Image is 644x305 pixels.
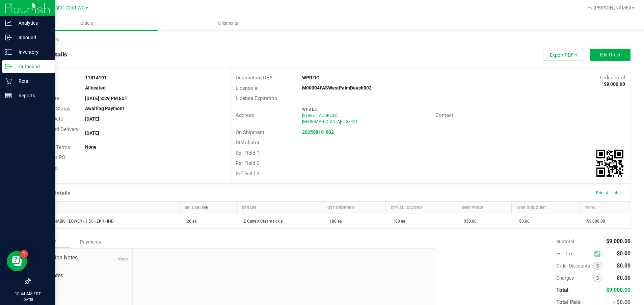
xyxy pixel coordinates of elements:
th: Line Discount [512,202,580,214]
span: [STREET_ADDRESS] [302,113,338,118]
strong: [DATE] 3:29 PM EDT [85,96,128,101]
span: Calculate excise tax [594,249,603,258]
button: Edit Order [590,49,630,61]
p: 10:44 AM EDT [3,291,52,297]
span: Address [236,112,254,118]
strong: WPB DC [302,75,319,80]
span: $9,000.00 [584,219,605,224]
p: Inbound [12,33,52,42]
inline-svg: Inbound [5,34,12,41]
strong: 11814191 [85,75,107,80]
span: Edit Order [600,52,621,57]
div: Payments [70,236,111,248]
span: License # [236,85,258,91]
span: Ref Field 2 [236,160,259,166]
inline-svg: Inventory [5,49,12,55]
span: $9,000.00 [606,238,630,245]
span: Destination DBA [236,75,273,81]
strong: None [85,144,97,150]
span: On Shipment [236,129,264,135]
a: Shipments [158,16,299,30]
span: $0.00 [617,262,630,269]
span: Orders [71,20,102,26]
span: Ref Field 3 [236,171,259,177]
span: License Expiration [236,95,277,101]
th: Qty Allocated [385,202,456,214]
span: 33411 [346,119,358,124]
span: Order Notes [35,272,127,280]
th: Qty Ordered [322,202,385,214]
span: 180 ea [326,219,342,224]
li: Export PDF [543,49,583,61]
span: Print All Labels [596,190,623,195]
p: Retail [12,77,52,85]
span: Shipments [209,20,247,26]
span: Total [556,287,568,293]
inline-svg: Outbound [5,63,12,70]
inline-svg: Retail [5,78,12,84]
p: Reports [12,92,52,100]
strong: [DATE] [85,116,99,122]
span: $50.00 [460,219,477,224]
span: Charges [556,275,593,281]
a: 20250819-002 [302,129,334,135]
span: Destination Notes [35,254,127,262]
p: [DATE] [3,297,52,302]
img: Scan me! [596,150,623,177]
strong: [DATE] [85,130,99,136]
span: 26 ea [183,219,197,224]
span: Miami 72nd WC [50,5,85,11]
span: 180 ea [390,219,405,224]
span: Est. Tax [556,251,592,256]
span: $0.00 [516,219,530,224]
inline-svg: Reports [5,92,12,99]
span: FL [340,119,345,124]
span: $9,000.00 [606,287,630,293]
th: Unit Price [456,202,512,214]
th: Strain [236,202,322,214]
strong: Allocated [85,85,106,91]
span: Order Total [600,75,625,81]
span: , [340,119,340,124]
span: Subtotal [556,239,574,244]
th: Total [580,202,630,214]
span: Contact [435,112,453,118]
span: FT - CANNABIS FLOWER - 3.5G - ZKR - IND [34,219,114,224]
iframe: Resource center unread badge [20,250,28,258]
span: Z Cake x Creamsickle [240,219,283,224]
p: Inventory [12,48,52,56]
a: Orders [16,16,158,30]
span: Requested Delivery Date [35,126,78,140]
span: Ref Field 1 [236,150,259,156]
strong: $9,000.00 [604,81,625,87]
span: Hi, [PERSON_NAME]! [587,5,631,10]
inline-svg: Analytics [5,20,12,26]
iframe: Resource center [7,251,27,271]
strong: M00004FASWestPalmBeach002 [302,85,372,91]
th: Item [30,202,180,214]
p: Outbound [12,62,52,71]
span: WPB DC [302,107,317,112]
p: Analytics [12,19,52,27]
span: $0.00 [617,275,630,281]
span: $0.00 [617,250,630,257]
span: Distributor [236,139,260,146]
strong: Awaiting Payment [85,106,124,111]
span: None [117,257,127,261]
span: [GEOGRAPHIC_DATA] [302,119,341,124]
span: Order Discounts [556,263,593,269]
th: Sellable [179,202,236,214]
qrcode: 11814191 [596,150,623,177]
